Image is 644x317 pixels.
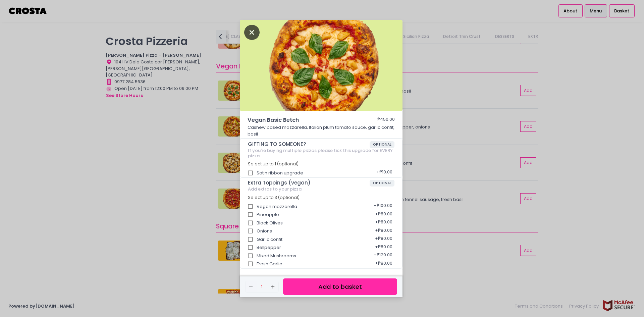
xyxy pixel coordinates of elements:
p: Cashew based mozzarella, Italian plum tomato sauce, garlic confit, basil [248,124,395,137]
div: + ₱10.00 [374,167,394,179]
div: ₱450.00 [377,116,395,124]
div: + ₱80.00 [373,217,394,229]
span: Select up to 3 (optional) [248,195,300,200]
div: Add extras to your pizza [248,187,395,192]
div: If you're buying multiple pizzas please tick this upgrade for EVERY pizza [248,148,395,158]
img: Vegan Basic Betch [240,20,402,111]
button: Close [244,29,260,35]
span: OPTIONAL [370,180,395,187]
div: + ₱80.00 [373,258,394,270]
span: Extra Toppings (vegan) [248,180,370,186]
span: Vegan Basic Betch [248,116,358,124]
span: Select up to 1 (optional) [248,161,299,167]
div: + ₱80.00 [373,233,394,246]
div: + ₱120.00 [371,250,394,262]
span: GIFTING TO SOMEONE? [248,141,370,147]
div: + ₱80.00 [373,225,394,237]
div: + ₱100.00 [371,200,394,213]
div: + ₱80.00 [373,241,394,254]
span: OPTIONAL [370,141,395,148]
button: Add to basket [283,278,397,295]
div: + ₱80.00 [373,208,394,221]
